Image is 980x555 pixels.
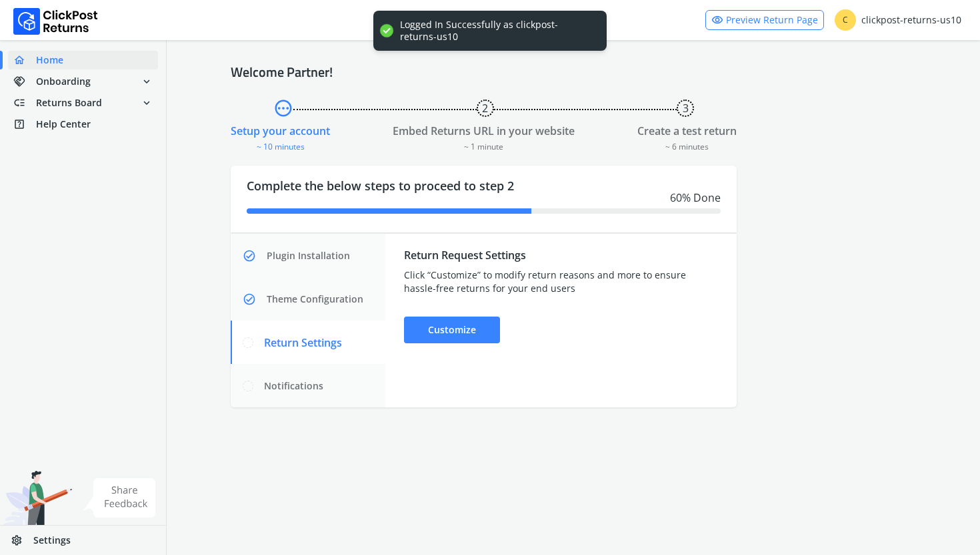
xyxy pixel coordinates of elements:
img: share feedback [83,478,156,518]
span: Theme Configuration [267,293,363,306]
span: home [13,51,36,69]
div: ~ 6 minutes [637,139,737,152]
span: expand_more [141,94,153,112]
div: Click “Customize” to modify return reasons and more to ensure hassle-free returns for your end users [404,268,718,295]
span: check_circle [243,242,264,269]
span: expand_more [141,72,153,91]
a: homeHome [8,51,158,69]
img: Logo [13,8,98,35]
span: check_circle [243,286,264,313]
span: Help Center [36,118,91,131]
h4: Welcome Partner! [231,64,916,80]
span: handshake [13,72,36,91]
div: Return Request Settings [404,247,718,263]
span: settings [11,531,33,550]
span: Home [36,53,63,67]
div: ~ 1 minute [393,139,575,152]
span: Plugin Installation [267,249,350,262]
span: low_priority [13,94,36,112]
span: visibility [711,11,723,29]
span: Onboarding [36,75,91,88]
span: Return Settings [264,335,342,351]
div: Complete the below steps to proceed to step 2 [231,166,737,232]
div: Logged In Successfully as clickpost-returns-us10 [400,19,593,43]
span: Notifications [264,379,323,393]
div: Customize [404,317,500,343]
span: C [835,9,856,31]
span: Returns Board [36,96,102,110]
span: help_center [13,115,36,134]
button: 2 [477,100,494,117]
a: visibilityPreview Return Page [705,10,824,30]
span: pending [273,96,293,120]
div: Embed Returns URL in your website [393,123,575,139]
div: clickpost-returns-us10 [835,9,961,31]
div: 60 % Done [247,190,721,206]
div: Create a test return [637,123,737,139]
a: help_centerHelp Center [8,115,158,134]
div: Setup your account [231,123,330,139]
button: 3 [677,100,694,117]
div: ~ 10 minutes [231,139,330,152]
span: Settings [33,534,71,547]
